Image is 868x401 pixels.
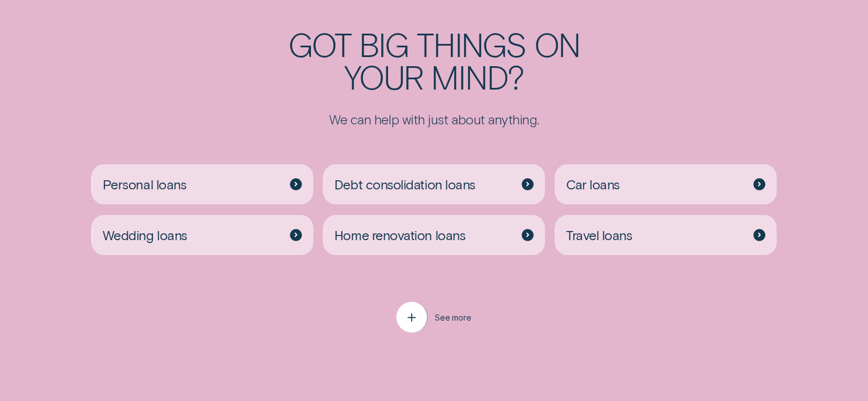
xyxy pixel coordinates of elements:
[323,164,544,205] a: Debt consolidation loans
[91,164,313,205] a: Personal loans
[566,176,620,193] span: Car loans
[555,215,776,256] a: Travel loans
[397,302,471,333] button: See more
[91,215,313,256] a: Wedding loans
[103,176,187,193] span: Personal loans
[334,227,465,244] span: Home renovation loans
[435,313,471,323] span: See more
[236,111,632,128] p: We can help with just about anything.
[334,176,475,193] span: Debt consolidation loans
[236,28,632,93] h2: Got big things on your mind?
[103,227,187,244] span: Wedding loans
[555,164,776,205] a: Car loans
[323,215,544,256] a: Home renovation loans
[566,227,632,244] span: Travel loans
